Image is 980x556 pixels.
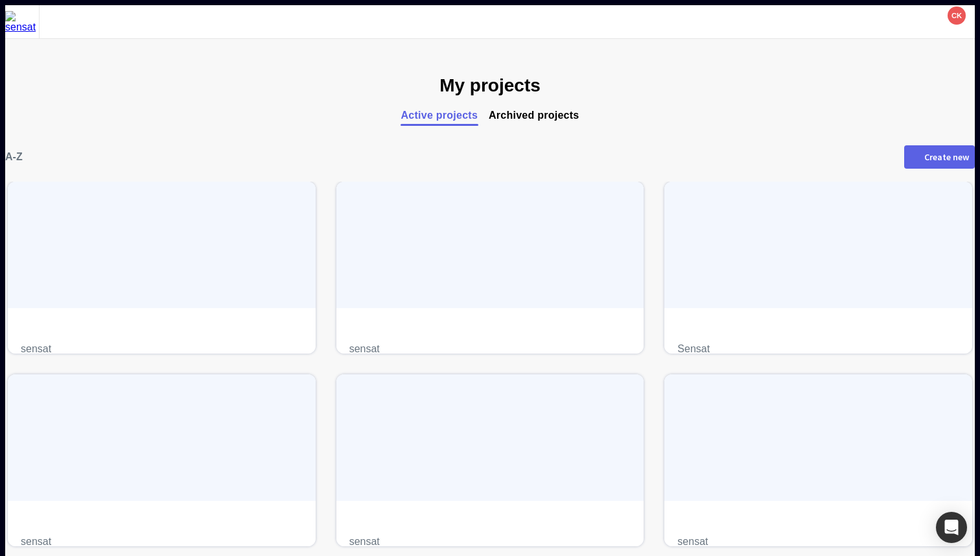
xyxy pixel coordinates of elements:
h1: My projects [439,75,541,96]
div: Open Intercom Messenger [936,512,967,543]
text: CK [951,12,962,19]
span: Active projects [401,109,478,121]
span: sensat [21,535,303,548]
span: sensat [21,343,303,355]
button: Create new [904,145,975,169]
span: sensat [677,535,959,548]
img: sensat [5,11,39,33]
span: sensat [349,535,631,548]
div: Create new [924,152,969,162]
div: A-Z [5,151,23,163]
span: Archived projects [489,109,579,121]
span: sensat [349,343,631,355]
span: Sensat [677,343,959,355]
